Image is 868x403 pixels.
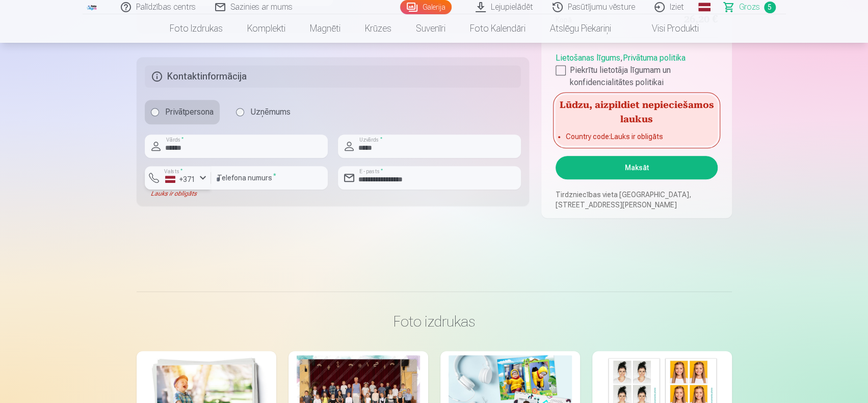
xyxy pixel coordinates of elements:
label: Piekrītu lietotāja līgumam un konfidencialitātes politikai [556,64,717,89]
button: Valsts*+371 [145,166,211,190]
a: Krūzes [353,14,404,43]
a: Suvenīri [404,14,458,43]
div: Lauks ir obligāts [145,190,211,198]
button: Maksāt [556,156,717,179]
li: Country code : Lauks ir obligāts [566,131,707,142]
h5: Lūdzu, aizpildiet nepieciešamos laukus [556,95,717,127]
a: Magnēti [298,14,353,43]
label: Uzņēmums [230,100,297,124]
a: Privātuma politika [623,53,686,63]
input: Uzņēmums [236,108,244,116]
p: Tirdzniecības vieta [GEOGRAPHIC_DATA], [STREET_ADDRESS][PERSON_NAME] [556,190,717,210]
a: Lietošanas līgums [556,53,620,63]
div: +371 [165,174,196,184]
label: Valsts [161,167,186,175]
span: Grozs [739,1,760,13]
input: Privātpersona [151,108,159,116]
img: /fa1 [87,4,98,10]
span: 5 [764,2,776,13]
h5: Kontaktinformācija [145,65,521,88]
div: , [556,48,717,89]
a: Visi produkti [623,14,711,43]
a: Foto izdrukas [157,14,235,43]
a: Komplekti [235,14,298,43]
h3: Foto izdrukas [145,312,724,331]
label: Privātpersona [145,100,220,124]
a: Foto kalendāri [458,14,538,43]
a: Atslēgu piekariņi [538,14,623,43]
